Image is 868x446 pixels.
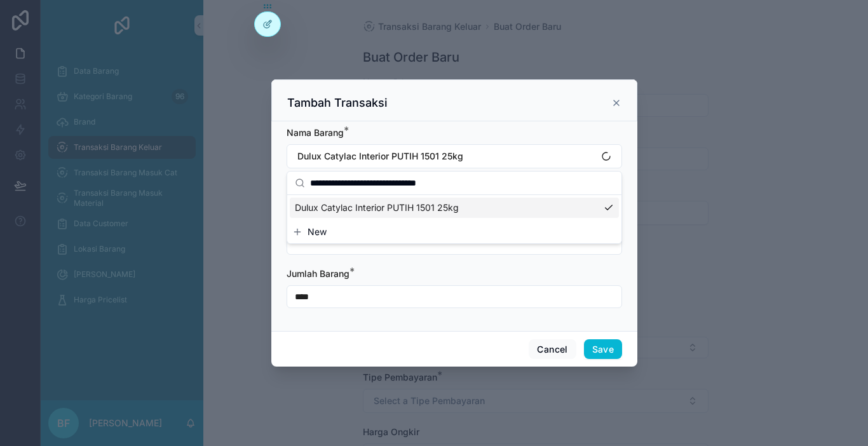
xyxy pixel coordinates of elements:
[297,150,463,163] span: Dulux Catylac Interior PUTIH 1501 25kg
[295,201,459,214] span: Dulux Catylac Interior PUTIH 1501 25kg
[287,95,388,111] h3: Tambah Transaksi
[292,226,616,238] button: New
[529,339,576,360] button: Cancel
[287,268,349,279] span: Jumlah Barang
[584,339,622,360] button: Save
[287,195,621,220] div: Suggestions
[287,144,622,168] button: Select Button
[308,226,327,238] span: New
[287,127,344,138] span: Nama Barang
